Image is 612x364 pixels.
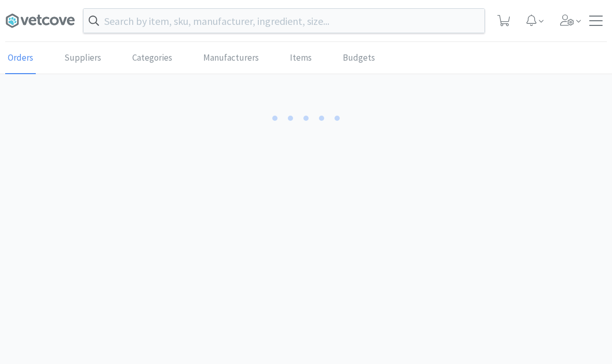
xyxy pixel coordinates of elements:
a: Items [287,43,314,74]
a: Budgets [340,43,378,74]
input: Search by item, sku, manufacturer, ingredient, size... [84,9,484,33]
a: Orders [5,43,36,74]
a: Suppliers [62,43,104,74]
a: Manufacturers [201,43,261,74]
a: Categories [130,43,175,74]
